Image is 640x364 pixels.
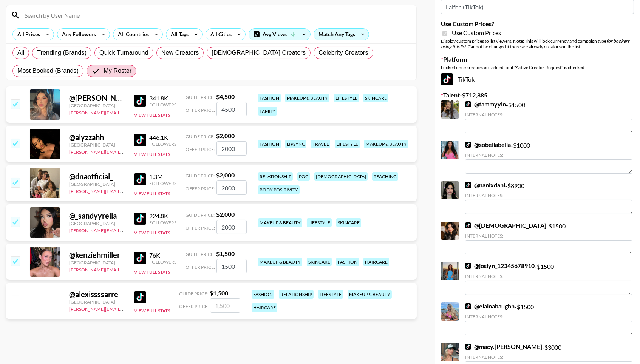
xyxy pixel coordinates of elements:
[186,107,215,113] span: Offer Price:
[334,94,359,102] div: lifestyle
[69,93,125,103] div: @ [PERSON_NAME]
[149,173,176,180] div: 1.3M
[210,298,240,313] input: 1,500
[216,220,247,234] input: 2,000
[307,258,332,266] div: skincare
[134,134,146,146] img: TikTok
[69,108,181,116] a: [PERSON_NAME][EMAIL_ADDRESS][DOMAIN_NAME]
[69,221,125,226] div: [GEOGRAPHIC_DATA]
[179,304,209,309] span: Offer Price:
[186,212,215,218] span: Guide Price:
[104,66,131,76] span: My Roster
[441,65,634,70] div: Locked once creators are added, or if "Active Creator Request" is checked.
[134,151,170,157] button: View Full Stats
[216,259,247,273] input: 1,500
[372,172,398,181] div: teaching
[186,264,215,270] span: Offer Price:
[186,173,215,179] span: Guide Price:
[465,142,471,148] img: TikTok
[216,211,235,218] strong: $ 2,000
[465,302,632,335] div: - $ 1500
[441,91,634,99] label: Talent - $ 712,885
[113,29,150,40] div: All Countries
[252,303,277,312] div: haircare
[465,222,632,254] div: - $ 1500
[465,222,471,228] img: TikTok
[134,213,146,225] img: TikTok
[318,290,343,299] div: lifestyle
[336,218,361,227] div: skincare
[252,290,274,299] div: fashion
[13,29,42,40] div: All Prices
[69,299,125,305] div: [GEOGRAPHIC_DATA]
[465,181,505,189] a: @nanixdani
[149,220,176,225] div: Followers
[186,225,215,231] span: Offer Price:
[69,305,181,312] a: [PERSON_NAME][EMAIL_ADDRESS][DOMAIN_NAME]
[216,132,235,139] strong: $ 2,000
[69,172,125,181] div: @ dnaofficial_
[465,141,511,148] a: @sobellabella
[149,259,176,265] div: Followers
[20,9,412,21] input: Search by User Name
[465,263,471,269] img: TikTok
[363,94,388,102] div: skincare
[69,181,125,187] div: [GEOGRAPHIC_DATA]
[441,73,634,85] div: TikTok
[465,233,632,239] div: Internal Notes:
[186,94,215,100] span: Guide Price:
[149,251,176,259] div: 76K
[335,140,360,148] div: lifestyle
[258,172,293,181] div: relationship
[249,29,310,40] div: Avg Views
[363,258,389,266] div: haircare
[258,258,302,266] div: makeup & beauty
[285,140,306,148] div: lipsync
[364,140,408,148] div: makeup & beauty
[161,48,199,57] span: New Creators
[465,100,632,133] div: - $ 1500
[134,112,170,118] button: View Full Stats
[186,186,215,191] span: Offer Price:
[149,180,176,186] div: Followers
[37,48,87,57] span: Trending (Brands)
[216,171,235,179] strong: $ 2,000
[452,29,501,37] span: Use Custom Prices
[134,230,170,236] button: View Full Stats
[216,180,247,195] input: 2,000
[134,308,170,313] button: View Full Stats
[216,141,247,156] input: 2,000
[318,48,368,57] span: Celebrity Creators
[134,95,146,107] img: TikTok
[216,93,235,100] strong: $ 4,500
[149,141,176,147] div: Followers
[465,152,632,158] div: Internal Notes:
[149,102,176,108] div: Followers
[465,303,471,309] img: TikTok
[465,100,506,108] a: @tammyyin
[57,29,97,40] div: Any Followers
[69,260,125,265] div: [GEOGRAPHIC_DATA]
[17,66,79,76] span: Most Booked (Brands)
[69,133,125,142] div: @ alyzzahh
[69,226,181,233] a: [PERSON_NAME][EMAIL_ADDRESS][DOMAIN_NAME]
[186,251,215,257] span: Guide Price:
[465,314,632,319] div: Internal Notes:
[441,38,634,49] div: Display custom prices to list viewers. Note: This will lock currency and campaign type . Cannot b...
[465,193,632,198] div: Internal Notes:
[348,290,392,299] div: makeup & beauty
[134,269,170,275] button: View Full Stats
[285,94,329,102] div: makeup & beauty
[149,94,176,102] div: 341.8K
[258,94,281,102] div: fashion
[69,187,181,194] a: [PERSON_NAME][EMAIL_ADDRESS][DOMAIN_NAME]
[441,56,634,63] label: Platform
[210,289,228,296] strong: $ 1,500
[212,48,306,57] span: [DEMOGRAPHIC_DATA] Creators
[465,343,542,350] a: @macy.[PERSON_NAME]
[134,291,146,303] img: TikTok
[465,344,471,350] img: TikTok
[465,112,632,117] div: Internal Notes:
[258,107,277,116] div: family
[314,29,369,40] div: Match Any Tags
